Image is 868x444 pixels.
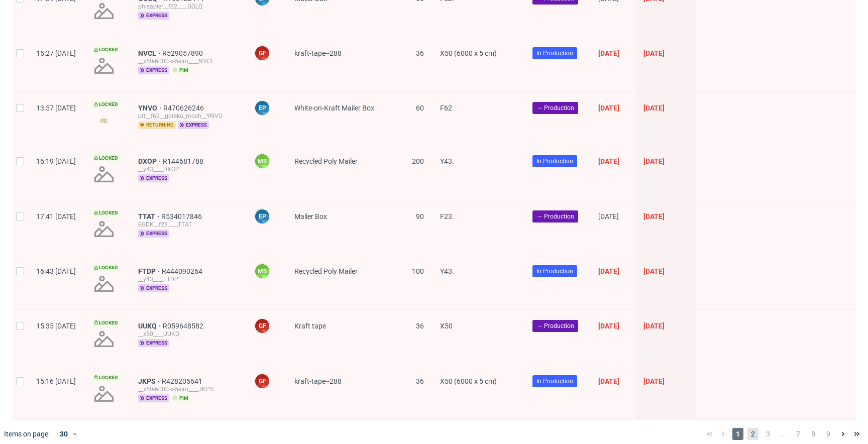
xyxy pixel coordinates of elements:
[162,49,205,57] a: R529057890
[440,267,454,275] span: Y43.
[294,104,374,112] span: White-on-Kraft Mailer Box
[643,49,665,57] span: [DATE]
[412,157,424,165] span: 200
[138,230,169,238] span: express
[171,66,190,74] span: pim
[4,429,50,439] span: Items on page:
[92,114,116,128] img: version_two_editor_design
[294,377,342,385] span: kraft-tape--288
[643,377,665,385] span: [DATE]
[536,212,574,221] span: → Production
[163,104,206,112] a: R470626246
[36,377,76,385] span: 15:16 [DATE]
[36,49,76,57] span: 15:27 [DATE]
[178,121,209,129] span: express
[138,112,238,120] div: prt__f62__gorska_moch__YNVO
[138,284,169,292] span: express
[138,377,162,385] a: JKPS
[138,330,238,338] div: __x50____UUKQ
[138,267,162,275] a: FTDP
[598,267,619,275] span: [DATE]
[163,157,205,165] a: R144681788
[92,327,116,351] img: no_design.png
[92,209,120,217] span: Locked
[36,157,76,165] span: 16:19 [DATE]
[92,382,116,406] img: no_design.png
[138,322,163,330] a: UUKQ
[138,212,161,220] span: TTAT
[138,104,163,112] a: YNVO
[162,377,204,385] a: R428205641
[808,428,819,440] span: 8
[138,57,238,65] div: __x50-6000-x-5-cm____NVCL
[294,49,342,57] span: kraft-tape--288
[643,157,665,165] span: [DATE]
[92,162,116,186] img: no_design.png
[138,385,238,393] div: __x50-6000-x-5-cm____JKPS
[643,322,665,330] span: [DATE]
[294,212,327,220] span: Mailer Box
[138,339,169,347] span: express
[536,49,573,58] span: In Production
[416,322,424,330] span: 36
[416,212,424,220] span: 90
[440,377,497,385] span: X50 (6000 x 5 cm)
[92,54,116,78] img: no_design.png
[161,212,204,220] a: R534017846
[536,267,573,276] span: In Production
[536,321,574,330] span: → Production
[793,428,804,440] span: 7
[54,427,72,441] div: 30
[255,101,269,115] figcaption: EP
[138,174,169,182] span: express
[732,428,743,440] span: 1
[92,374,120,382] span: Locked
[536,157,573,166] span: In Production
[294,322,326,330] span: Kraft tape
[598,49,619,57] span: [DATE]
[92,319,120,327] span: Locked
[162,267,204,275] a: R444090264
[440,157,454,165] span: Y43.
[823,428,834,440] span: 9
[138,157,163,165] span: DXOP
[255,154,269,168] figcaption: MS
[598,212,619,220] span: [DATE]
[255,46,269,60] figcaption: GF
[92,100,120,108] span: Locked
[36,322,76,330] span: 15:35 [DATE]
[598,157,619,165] span: [DATE]
[416,104,424,112] span: 60
[138,165,238,173] div: __y43____DXOP
[138,275,238,283] div: __y43____FTDP
[536,103,574,113] span: → Production
[138,220,238,229] div: EGDK__f23____TTAT
[536,377,573,386] span: In Production
[440,104,454,112] span: F62.
[255,374,269,388] figcaption: GF
[778,428,789,440] span: ...
[643,267,665,275] span: [DATE]
[598,322,619,330] span: [DATE]
[440,49,497,57] span: X50 (6000 x 5 cm)
[138,49,162,57] a: NVCL
[255,209,269,224] figcaption: EP
[440,322,453,330] span: X50
[294,157,358,165] span: Recycled Poly Mailer
[163,322,205,330] a: R059648582
[92,46,120,54] span: Locked
[138,12,169,20] span: express
[138,121,176,129] span: returning
[643,212,665,220] span: [DATE]
[92,272,116,296] img: no_design.png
